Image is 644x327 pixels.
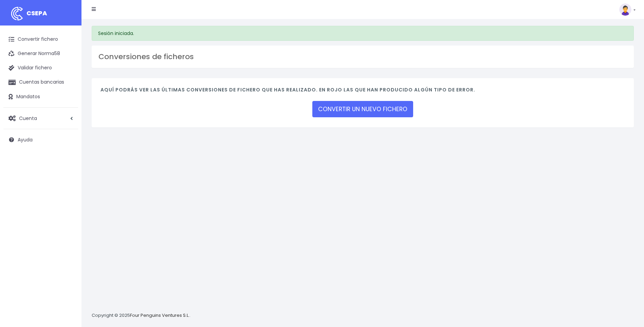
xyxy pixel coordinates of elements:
a: CONVERTIR UN NUEVO FICHERO [312,101,413,117]
h4: Aquí podrás ver las últimas conversiones de fichero que has realizado. En rojo las que han produc... [100,87,625,96]
div: Sesión iniciada. [92,26,634,41]
a: Validar fichero [3,61,78,75]
h3: Conversiones de ficheros [98,52,627,61]
span: Cuenta [19,115,37,121]
a: Cuentas bancarias [3,75,78,89]
img: logo [8,5,25,22]
span: CSEPA [26,9,47,17]
a: Ayuda [3,133,78,147]
a: Four Penguins Ventures S.L. [130,312,189,319]
img: profile [619,3,631,16]
a: Cuenta [3,111,78,125]
a: Generar Norma58 [3,47,78,61]
a: Convertir fichero [3,32,78,47]
span: Ayuda [18,136,33,143]
a: Mandatos [3,90,78,104]
p: Copyright © 2025 . [92,312,190,319]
